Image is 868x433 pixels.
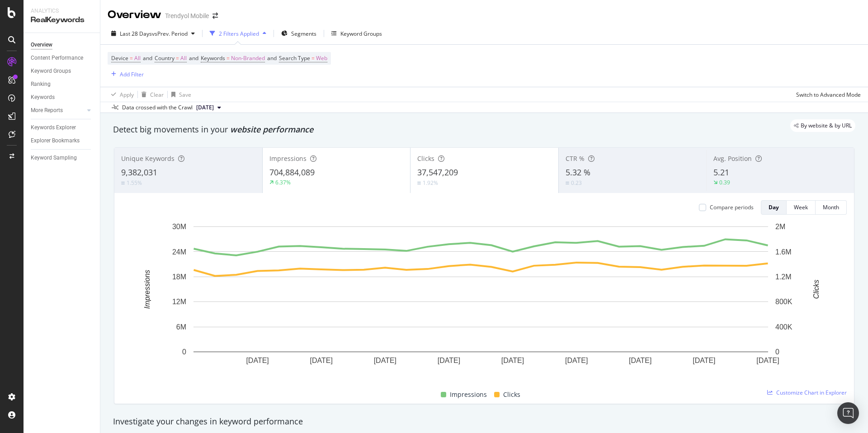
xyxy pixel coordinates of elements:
div: Overview [31,40,52,50]
span: CTR % [566,154,585,163]
div: Week [794,203,808,211]
span: 704,884,089 [269,167,315,178]
button: [DATE] [193,102,225,113]
span: Device [111,54,128,62]
div: Ranking [31,80,51,89]
div: Day [769,203,779,211]
div: More Reports [31,106,63,115]
a: Keyword Sampling [31,153,94,163]
div: Open Intercom Messenger [837,402,859,424]
a: Explorer Bookmarks [31,136,94,146]
text: 0 [182,348,186,356]
button: Add Filter [108,69,144,80]
div: Keywords Explorer [31,123,76,132]
a: Customize Chart in Explorer [767,389,847,396]
a: Keywords [31,93,94,102]
span: = [176,54,179,62]
span: 2025 Sep. 21st [196,104,214,112]
span: Segments [291,30,316,38]
a: Content Performance [31,53,94,63]
a: Overview [31,40,94,50]
span: Country [155,54,175,62]
button: Week [787,200,816,215]
div: Month [823,203,839,211]
text: [DATE] [629,357,651,364]
div: legacy label [790,119,855,132]
div: Overview [108,7,161,23]
img: Equal [417,182,421,184]
span: Avg. Position [713,154,752,163]
div: Analytics [31,7,93,15]
button: Day [761,200,787,215]
div: 0.39 [719,179,730,186]
span: Unique Keywords [121,154,175,163]
button: Last 28 DaysvsPrev. Period [108,26,198,41]
span: 37,547,209 [417,167,458,178]
text: [DATE] [693,357,715,364]
div: Compare periods [710,203,754,211]
div: Keywords [31,93,55,102]
text: [DATE] [438,357,460,364]
span: 9,382,031 [121,167,157,178]
text: [DATE] [374,357,396,364]
div: 1.55% [127,179,142,187]
div: 6.37% [275,179,291,186]
text: 18M [172,273,186,281]
span: By website & by URL [801,123,852,128]
div: Switch to Advanced Mode [796,91,861,99]
button: Keyword Groups [328,26,386,41]
div: 1.92% [423,179,438,187]
span: Clicks [417,154,434,163]
div: 2 Filters Applied [219,30,259,38]
span: Search Type [279,54,310,62]
span: Customize Chart in Explorer [776,389,847,396]
div: 0.23 [571,179,582,187]
text: 24M [172,248,186,255]
text: [DATE] [756,357,779,364]
button: Month [816,200,847,215]
button: Apply [108,87,134,102]
text: [DATE] [565,357,588,364]
button: Save [168,87,191,102]
div: Add Filter [120,71,144,78]
text: [DATE] [310,357,333,364]
span: Last 28 Days [120,30,152,38]
span: = [226,54,230,62]
text: 6M [176,323,186,331]
text: 1.6M [775,248,792,255]
text: 2M [775,223,785,231]
img: Equal [121,182,125,184]
button: Switch to Advanced Mode [793,87,861,102]
div: Keyword Sampling [31,153,77,163]
button: Clear [138,87,164,102]
span: Keywords [201,54,225,62]
text: Impressions [143,270,151,309]
span: vs Prev. Period [152,30,188,38]
div: Explorer Bookmarks [31,136,80,146]
span: All [180,52,187,65]
text: [DATE] [246,357,269,364]
text: 30M [172,223,186,231]
span: Impressions [269,154,307,163]
div: Clear [150,91,164,99]
text: 400K [775,323,793,331]
a: Ranking [31,80,94,89]
a: Keyword Groups [31,66,94,76]
text: 1.2M [775,273,792,281]
a: More Reports [31,106,85,115]
div: Keyword Groups [31,66,71,76]
span: and [189,54,198,62]
div: Apply [120,91,134,99]
div: Data crossed with the Crawl [122,104,193,112]
span: = [311,54,315,62]
text: 0 [775,348,779,356]
img: Equal [566,182,569,184]
div: Save [179,91,191,99]
span: and [143,54,152,62]
span: Impressions [450,389,487,400]
text: 12M [172,298,186,306]
text: [DATE] [501,357,524,364]
span: 5.32 % [566,167,590,178]
div: A chart. [122,222,840,379]
span: All [134,52,141,65]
